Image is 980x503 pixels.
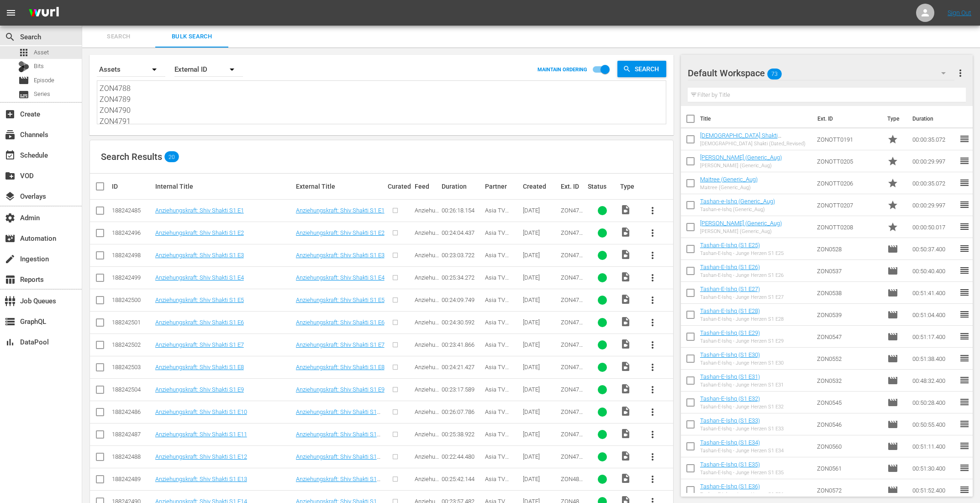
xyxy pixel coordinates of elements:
div: [DATE] [523,453,558,460]
div: Tashan-E-Ishq - Junge Herzen S1 E29 [700,338,784,344]
a: Sign Out [948,9,971,16]
span: Asia TV Limited [485,229,509,243]
a: Anziehungskraft: Shiv Shakti S1 E8 [155,364,244,371]
span: reorder [959,462,970,473]
span: ZON4796 [561,386,583,400]
span: Episode [18,75,29,86]
span: Schedule [5,150,16,161]
button: more_vert [642,379,664,401]
div: 00:25:38.922 [442,431,482,438]
span: DataPool [5,337,16,348]
div: Tashan-E-Ishq - Junge Herzen S1 E35 [700,470,784,476]
a: Tashan-E-Ishq (S1 E31) [700,373,760,380]
div: Status [588,183,617,190]
span: Episode [887,397,898,408]
div: 00:24:30.592 [442,319,482,326]
div: 00:23:41.866 [442,341,482,348]
td: 00:00:29.997 [909,150,959,172]
td: 00:51:41.400 [909,282,959,304]
span: Video [620,383,631,394]
td: ZON0572 [813,479,884,501]
span: Series [34,90,50,99]
td: 00:51:52.400 [909,479,959,501]
img: ans4CAIJ8jUAAAAAAAAAAAAAAAAAAAAAAAAgQb4GAAAAAAAAAAAAAAAAAAAAAAAAJMjXAAAAAAAAAAAAAAAAAAAAAAAAgAT5G... [22,2,66,24]
a: Anziehungskraft: Shiv Shakti S1 E13 [296,476,380,489]
a: Tashan-E-Ishq (S1 E25) [700,242,760,249]
span: reorder [959,418,970,429]
a: Tashan-E-Ishq (S1 E29) [700,329,760,336]
span: reorder [959,243,970,254]
div: 188242487 [112,431,153,438]
div: Internal Title [155,183,293,190]
td: 00:00:50.017 [909,216,959,238]
span: Video [620,473,631,484]
span: ZON4798 [561,431,583,445]
span: Channels [5,129,16,140]
div: [PERSON_NAME] (Generic_Aug) [700,228,782,234]
div: [DEMOGRAPHIC_DATA] Shakti (Dated_Revised) [700,141,810,147]
a: [DEMOGRAPHIC_DATA] Shakti (Dated_Revised) [700,132,781,146]
span: Anziehungskraft: [PERSON_NAME] [415,431,439,458]
span: Video [620,271,631,282]
span: Ingestion [5,254,16,265]
a: Anziehungskraft: Shiv Shakti S1 E3 [155,252,244,259]
button: more_vert [642,468,664,490]
td: ZONOTT0206 [813,172,884,194]
div: 188242500 [112,297,153,303]
span: Episode [887,287,898,298]
div: 188242501 [112,319,153,326]
div: 188242486 [112,408,153,415]
span: Anziehungskraft: [PERSON_NAME] [415,252,439,279]
span: Promo [887,200,898,211]
span: Search [88,32,150,42]
a: Anziehungskraft: Shiv Shakti S1 E10 [155,408,247,415]
div: [DATE] [523,207,558,214]
th: Title [700,106,812,132]
div: 188242499 [112,274,153,281]
span: 20 [164,154,179,160]
td: ZONOTT0191 [813,128,884,150]
td: ZONOTT0208 [813,216,884,238]
td: 00:48:32.400 [909,370,959,392]
span: more_vert [647,451,658,462]
div: 00:23:17.589 [442,386,482,393]
a: Tashan-E-Ishq (S1 E28) [700,307,760,314]
div: 00:25:42.144 [442,476,482,482]
a: Anziehungskraft: Shiv Shakti S1 E1 [155,207,244,214]
span: Promo [887,156,898,167]
span: Anziehungskraft: [PERSON_NAME] [415,341,439,369]
span: more_vert [647,228,658,238]
div: [DATE] [523,297,558,303]
span: Anziehungskraft: [PERSON_NAME] [415,207,439,234]
button: more_vert [955,62,966,84]
span: Asia TV Limited [485,319,509,333]
div: Type [620,183,639,190]
div: [DATE] [523,386,558,393]
a: Anziehungskraft: Shiv Shakti S1 E6 [155,319,244,326]
div: Tashan-E-Ishq - Junge Herzen S1 E26 [700,272,784,278]
span: more_vert [647,429,658,440]
span: Asia TV Limited [485,364,509,377]
span: Reports [5,274,16,285]
span: menu [5,7,16,18]
span: Asset [18,47,29,58]
div: Tashan-E-Ishq - Junge Herzen S1 E28 [700,316,784,322]
span: Admin [5,212,16,223]
div: Curated [388,183,412,190]
td: 00:00:35.072 [909,128,959,150]
span: Episode [887,331,898,342]
span: Episode [887,265,898,276]
button: more_vert [642,200,664,222]
span: Asia TV Limited [485,431,509,445]
span: Promo [887,178,898,189]
span: Search Results [101,151,162,162]
a: Tashan-e-Ishq (Generic_Aug) [700,198,775,205]
div: 188242496 [112,229,153,236]
a: Tashan-E-Ishq (S1 E36) [700,483,760,490]
a: Anziehungskraft: Shiv Shakti S1 E2 [155,229,244,236]
td: ZON0560 [813,435,884,457]
div: 188242488 [112,453,153,460]
span: ZON4795 [561,364,583,377]
span: more_vert [647,474,658,485]
a: Tashan-E-Ishq (S1 E32) [700,395,760,402]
